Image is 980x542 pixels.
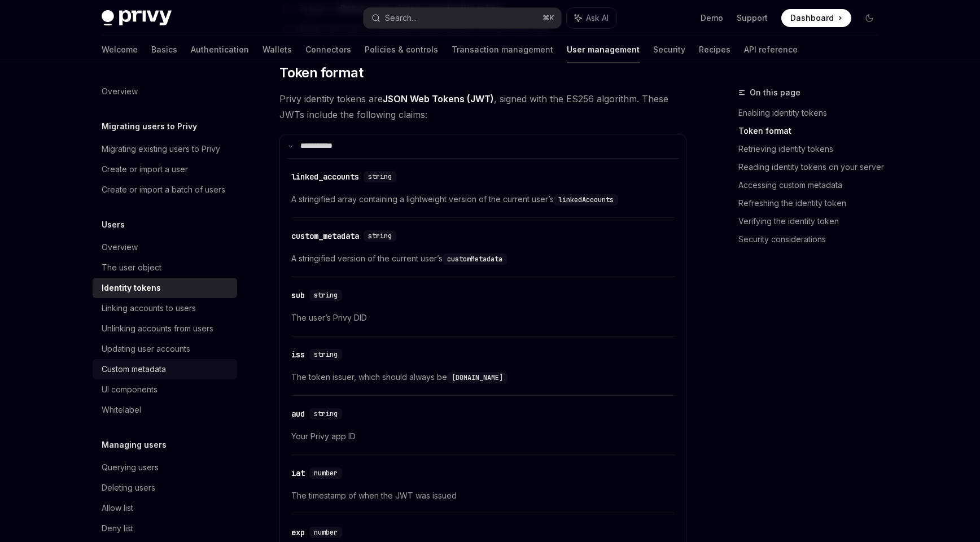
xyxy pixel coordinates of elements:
[93,257,237,278] a: The user object
[364,8,561,28] button: Search...⌘K
[542,14,554,23] span: ⌘ K
[701,12,723,24] a: Demo
[102,342,190,356] div: Updating user accounts
[314,350,338,359] span: string
[93,139,237,159] a: Migrating existing users to Privy
[102,85,138,98] div: Overview
[738,122,887,140] a: Token format
[738,140,887,158] a: Retrieving identity tokens
[291,290,305,301] div: sub
[860,9,878,27] button: Toggle dark mode
[102,522,133,535] div: Deny list
[262,36,292,63] a: Wallets
[279,64,363,82] span: Token format
[291,193,675,206] span: A stringified array containing a lightweight version of the current user’s
[102,218,125,231] h5: Users
[291,252,675,265] span: A stringified version of the current user’s
[291,349,305,360] div: iss
[102,481,155,495] div: Deleting users
[567,36,640,63] a: User management
[93,237,237,257] a: Overview
[102,322,213,335] div: Unlinking accounts from users
[93,457,237,478] a: Querying users
[738,104,887,122] a: Enabling identity tokens
[102,36,138,63] a: Welcome
[102,501,133,515] div: Allow list
[291,527,305,538] div: exp
[279,91,686,123] span: Privy identity tokens are , signed with the ES256 algorithm. These JWTs include the following cla...
[102,261,161,274] div: The user object
[750,86,800,99] span: On this page
[790,12,834,24] span: Dashboard
[102,461,159,474] div: Querying users
[93,278,237,298] a: Identity tokens
[314,409,338,418] span: string
[314,469,338,478] span: number
[102,403,141,417] div: Whitelabel
[102,241,138,254] div: Overview
[93,81,237,102] a: Overview
[738,230,887,248] a: Security considerations
[368,172,392,181] span: string
[93,498,237,518] a: Allow list
[738,158,887,176] a: Reading identity tokens on your server
[291,230,359,242] div: custom_metadata
[291,467,305,479] div: iat
[291,311,675,325] span: The user’s Privy DID
[102,163,188,176] div: Create or import a user
[699,36,730,63] a: Recipes
[93,379,237,400] a: UI components
[443,253,507,265] code: customMetadata
[93,180,237,200] a: Create or import a batch of users
[93,159,237,180] a: Create or import a user
[93,400,237,420] a: Whitelabel
[365,36,438,63] a: Policies & controls
[291,408,305,419] div: aud
[738,212,887,230] a: Verifying the identity token
[291,489,675,502] span: The timestamp of when the JWT was issued
[368,231,392,241] span: string
[314,291,338,300] span: string
[291,430,675,443] span: Your Privy app ID
[102,438,167,452] h5: Managing users
[738,176,887,194] a: Accessing custom metadata
[781,9,851,27] a: Dashboard
[653,36,685,63] a: Security
[93,339,237,359] a: Updating user accounts
[586,12,609,24] span: Ask AI
[102,10,172,26] img: dark logo
[102,120,197,133] h5: Migrating users to Privy
[291,370,675,384] span: The token issuer, which should always be
[554,194,618,206] code: linkedAccounts
[93,478,237,498] a: Deleting users
[93,318,237,339] a: Unlinking accounts from users
[737,12,768,24] a: Support
[102,142,220,156] div: Migrating existing users to Privy
[102,301,196,315] div: Linking accounts to users
[151,36,177,63] a: Basics
[102,362,166,376] div: Custom metadata
[102,183,225,196] div: Create or import a batch of users
[93,298,237,318] a: Linking accounts to users
[385,11,417,25] div: Search...
[93,359,237,379] a: Custom metadata
[738,194,887,212] a: Refreshing the identity token
[452,36,553,63] a: Transaction management
[102,281,161,295] div: Identity tokens
[567,8,616,28] button: Ask AI
[314,528,338,537] span: number
[447,372,508,383] code: [DOMAIN_NAME]
[291,171,359,182] div: linked_accounts
[191,36,249,63] a: Authentication
[744,36,798,63] a: API reference
[102,383,158,396] div: UI components
[383,93,494,105] a: JSON Web Tokens (JWT)
[305,36,351,63] a: Connectors
[93,518,237,539] a: Deny list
